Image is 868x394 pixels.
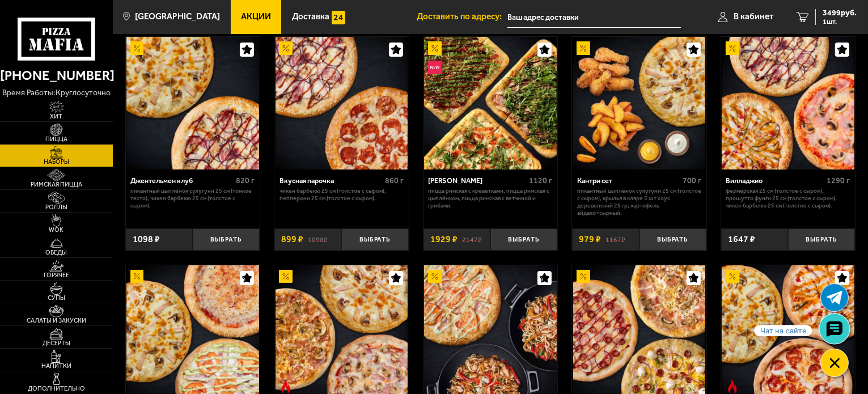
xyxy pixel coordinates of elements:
[133,235,160,244] span: 1098 ₽
[279,380,293,393] img: Острое блюдо
[827,176,850,185] span: 1290 г
[332,11,345,24] img: 15daf4d41897b9f0e9f617042186c801.svg
[241,12,271,21] span: Акции
[490,228,557,251] button: Выбрать
[126,37,259,170] img: Джентельмен клуб
[788,228,855,251] button: Выбрать
[193,228,260,251] button: Выбрать
[726,270,739,283] img: Акционный
[428,61,442,74] img: Новинка
[417,12,507,21] span: Доставить по адресу:
[721,37,856,170] a: АкционныйВилладжио
[577,188,701,217] p: Пикантный цыплёнок сулугуни 25 см (толстое с сыром), крылья в кляре 5 шт соус деревенский 25 гр, ...
[726,41,739,55] img: Акционный
[130,188,255,209] p: Пикантный цыплёнок сулугуни 25 см (тонкое тесто), Чикен Барбекю 25 см (толстое с сыром).
[130,176,233,185] div: Джентельмен клуб
[640,228,706,251] button: Выбрать
[126,37,260,170] a: АкционныйДжентельмен клуб
[281,235,303,244] span: 899 ₽
[292,12,329,21] span: Доставка
[130,41,144,55] img: Акционный
[274,37,409,170] a: АкционныйВкусная парочка
[577,270,590,283] img: Акционный
[577,176,680,185] div: Кантри сет
[424,37,558,170] a: АкционныйНовинкаМама Миа
[577,41,590,55] img: Акционный
[726,176,824,185] div: Вилладжио
[428,176,526,185] div: [PERSON_NAME]
[130,270,144,283] img: Акционный
[279,41,293,55] img: Акционный
[279,270,293,283] img: Акционный
[280,176,382,185] div: Вкусная парочка
[579,235,601,244] span: 979 ₽
[428,41,442,55] img: Акционный
[428,270,442,283] img: Акционный
[683,176,701,185] span: 700 г
[726,380,739,393] img: Острое блюдо
[728,235,755,244] span: 1647 ₽
[530,176,553,185] span: 1120 г
[135,12,220,21] span: [GEOGRAPHIC_DATA]
[606,235,625,244] s: 1167 ₽
[734,12,773,21] span: В кабинет
[236,176,255,185] span: 820 г
[507,7,681,28] input: Ваш адрес доставки
[385,176,404,185] span: 860 г
[823,9,857,17] span: 3499 руб.
[573,37,706,170] img: Кантри сет
[722,37,854,170] img: Вилладжио
[424,37,557,170] img: Мама Миа
[726,188,850,209] p: Фермерская 25 см (толстое с сыром), Прошутто Фунги 25 см (толстое с сыром), Чикен Барбекю 25 см (...
[280,188,404,202] p: Чикен Барбекю 25 см (толстое с сыром), Пепперони 25 см (толстое с сыром).
[462,235,482,244] s: 2147 ₽
[823,18,857,25] span: 1 шт.
[308,235,328,244] s: 1098 ₽
[572,37,706,170] a: АкционныйКантри сет
[754,325,812,336] span: Чат на сайте
[428,188,552,209] p: Пицца Римская с креветками, Пицца Римская с цыплёнком, Пицца Римская с ветчиной и грибами.
[430,235,458,244] span: 1929 ₽
[276,37,408,170] img: Вкусная парочка
[341,228,408,251] button: Выбрать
